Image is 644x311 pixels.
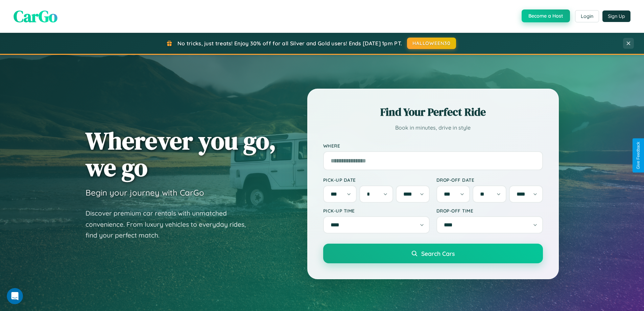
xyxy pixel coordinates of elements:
button: Search Cars [323,244,543,263]
h2: Find Your Perfect Ride [323,105,543,119]
label: Pick-up Time [323,208,430,214]
label: Drop-off Date [436,177,543,183]
button: HALLOWEEN30 [407,38,456,49]
label: Where [323,143,543,149]
span: Search Cars [421,250,455,257]
iframe: Intercom live chat [7,288,23,304]
div: Give Feedback [636,142,641,169]
button: Login [575,10,599,22]
h3: Begin your journey with CarGo [86,187,204,198]
span: No tricks, just treats! Enjoy 30% off for all Silver and Gold users! Ends [DATE] 1pm PT. [177,40,402,47]
p: Book in minutes, drive in style [323,123,543,133]
span: CarGo [14,5,57,27]
button: Become a Host [522,9,570,22]
button: Sign Up [602,10,630,22]
p: Discover premium car rentals with unmatched convenience. From luxury vehicles to everyday rides, ... [86,208,255,241]
label: Drop-off Time [436,208,543,214]
label: Pick-up Date [323,177,430,183]
h1: Wherever you go, we go [86,127,276,181]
